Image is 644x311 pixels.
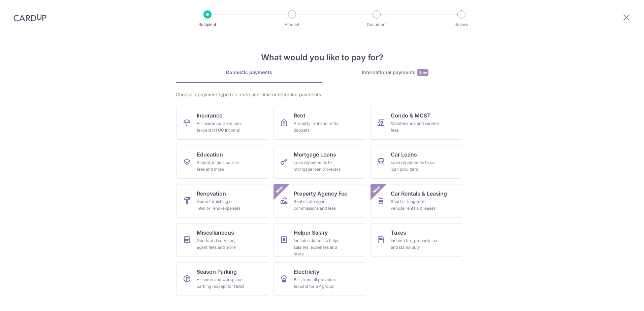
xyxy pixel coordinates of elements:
[391,229,406,237] span: Taxes
[371,223,462,257] a: TaxesIncome tax, property tax and stamp duty
[197,111,222,119] span: Insurance
[391,150,417,159] span: Car Loans
[294,268,319,276] span: Electricity
[176,145,268,179] a: EducationSchool, tuition, course fees and more
[294,276,342,290] div: Bills from all providers (except for SP group)
[294,189,347,198] span: Property Agency Fee
[267,21,317,28] p: Amount
[176,69,322,76] div: Domestic payments
[197,237,245,251] div: Goods and services, agent fees and more
[176,223,268,257] a: MiscellaneousGoods and services, agent fees and more
[391,189,447,198] span: Car Rentals & Leasing
[371,106,462,140] a: Condo & MCSTMaintenance and service fees
[391,237,439,251] div: Income tax, property tax and stamp duty
[437,21,486,28] p: Review
[176,106,268,140] a: InsuranceAll insurance premiums (except NTUC Income)
[391,120,439,134] div: Maintenance and service fees
[197,198,245,212] div: Home furnishing or interior reno-expenses
[273,106,365,140] a: RentProperty rent and rental deposits
[183,21,232,28] p: Recipient
[197,189,226,198] span: Renovation
[391,159,439,173] div: Loan repayments to car loan providers
[371,184,382,195] span: New
[273,223,365,257] a: Helper SalaryIncludes domestic helper salaries, expenses and more
[273,184,365,218] a: Property Agency FeeReal estate agent commissions and feesNew
[273,262,365,296] a: ElectricityBills from all providers (except for SP group)
[176,184,268,218] a: RenovationHome furnishing or interior reno-expenses
[371,184,462,218] a: Car Rentals & LeasingShort or long‑term vehicle rentals & leasesNew
[294,120,342,134] div: Property rent and rental deposits
[391,198,439,212] div: Short or long‑term vehicle rentals & leases
[294,111,305,119] span: Rent
[13,13,46,22] img: CardUp
[294,237,342,257] div: Includes domestic helper salaries, expenses and more
[294,229,328,237] span: Helper Salary
[176,262,268,296] a: Season ParkingAll home and workplace parking (except for HDB)
[352,21,401,28] p: Document
[294,159,342,173] div: Loan repayments to mortgage loan providers
[197,159,245,173] div: School, tuition, course fees and more
[391,111,431,119] span: Condo & MCST
[371,145,462,179] a: Car LoansLoan repayments to car loan providers
[294,150,336,159] span: Mortgage Loans
[197,229,234,237] span: Miscellaneous
[176,51,468,64] h4: What would you like to pay for?
[197,120,245,134] div: All insurance premiums (except NTUC Income)
[197,268,237,276] span: Season Parking
[197,150,223,159] span: Education
[197,276,245,290] div: All home and workplace parking (except for HDB)
[322,69,468,76] div: International payments
[273,145,365,179] a: Mortgage LoansLoan repayments to mortgage loan providers
[274,184,285,195] span: New
[176,91,468,98] div: Choose a payment type to create one-time or recurring payments.
[294,198,342,212] div: Real estate agent commissions and fees
[417,69,428,76] span: New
